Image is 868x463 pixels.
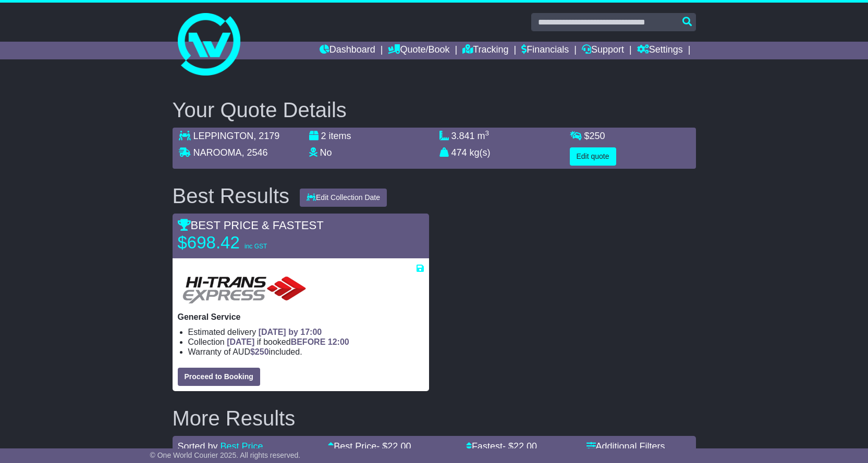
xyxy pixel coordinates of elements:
a: Fastest- $22.00 [466,441,537,452]
span: items [329,131,351,141]
span: 22.00 [514,441,537,452]
h2: More Results [173,407,696,430]
span: $ [584,131,605,141]
a: Best Price- $22.00 [328,441,411,452]
span: if booked [227,337,349,346]
span: NAROOMA [193,147,242,158]
span: [DATE] by 17:00 [259,328,322,336]
span: $ [250,347,269,356]
span: - $ [376,441,411,452]
span: Sorted by [178,441,218,452]
span: 250 [255,347,269,356]
img: HiTrans: General Service [178,273,311,307]
span: - $ [503,441,537,452]
sup: 3 [485,129,490,137]
span: , 2546 [242,147,268,158]
li: Estimated delivery [188,327,424,337]
div: Best Results [167,184,295,207]
span: BEST PRICE & FASTEST [178,219,324,232]
a: Financials [521,42,569,59]
span: m [478,131,490,141]
button: Edit Collection Date [300,189,387,207]
span: , 2179 [253,131,279,141]
span: kg(s) [470,147,491,158]
a: Quote/Book [388,42,449,59]
a: Best Price [221,441,263,452]
li: Collection [188,337,424,347]
a: Additional Filters [586,441,665,452]
span: LEPPINGTON [193,131,254,141]
p: $698.42 [178,232,308,253]
span: 474 [451,147,467,158]
a: Settings [637,42,683,59]
span: 3.841 [451,131,475,141]
span: BEFORE [291,337,326,346]
span: inc GST [244,243,267,250]
span: [DATE] [227,337,254,346]
a: Tracking [462,42,508,59]
span: 12:00 [328,337,349,346]
span: 22.00 [387,441,411,452]
span: 250 [590,131,605,141]
span: No [320,147,332,158]
button: Proceed to Booking [178,368,260,386]
span: 2 [321,131,326,141]
span: © One World Courier 2025. All rights reserved. [150,451,301,459]
a: Support [582,42,624,59]
p: General Service [178,312,424,322]
li: Warranty of AUD included. [188,347,424,357]
a: Dashboard [320,42,375,59]
button: Edit quote [570,147,616,166]
h2: Your Quote Details [173,98,696,121]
